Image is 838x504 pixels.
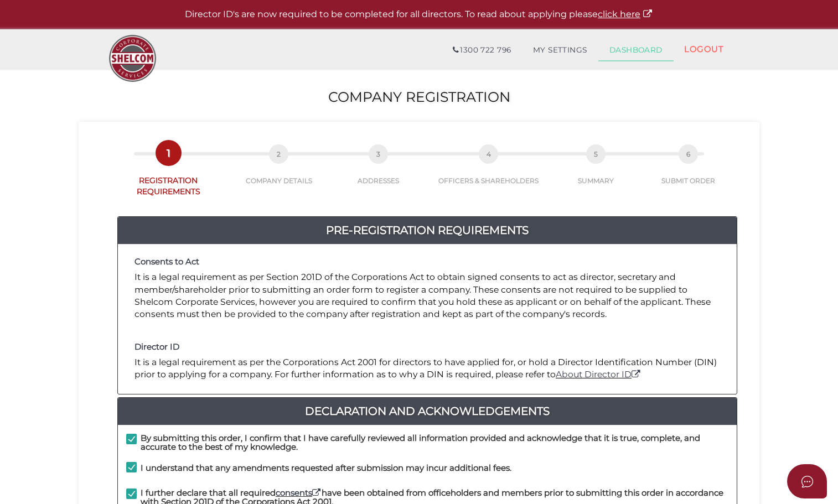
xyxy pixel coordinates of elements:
p: It is a legal requirement as per the Corporations Act 2001 for directors to have applied for, or ... [135,356,720,381]
a: MY SETTINGS [522,39,598,61]
a: DASHBOARD [598,39,674,61]
a: Declaration And Acknowledgements [118,402,737,420]
span: 1 [159,143,178,163]
h4: I understand that any amendments requested after submission may incur additional fees. [141,464,511,473]
a: consents [276,487,322,498]
a: Pre-Registration Requirements [118,221,737,239]
a: 2COMPANY DETAILS [231,157,328,185]
span: 3 [369,144,388,164]
a: 3ADDRESSES [327,157,430,185]
p: It is a legal requirement as per Section 201D of the Corporations Act to obtain signed consents t... [135,271,720,320]
a: About Director ID [556,369,642,380]
a: 1REGISTRATION REQUIREMENTS [106,155,231,197]
h4: Consents to Act [135,257,720,267]
span: 4 [479,144,498,164]
span: 6 [679,144,698,164]
a: 1300 722 796 [442,39,522,61]
span: 2 [269,144,288,164]
a: 5SUMMARY [548,157,645,185]
h4: Director ID [135,342,720,352]
h4: By submitting this order, I confirm that I have carefully reviewed all information provided and a... [141,434,728,452]
a: LOGOUT [673,38,734,60]
a: 6SUBMIT ORDER [644,157,732,185]
img: Logo [104,29,162,87]
a: click here [598,9,653,19]
p: Director ID's are now required to be completed for all directors. To read about applying please [28,8,810,21]
span: 5 [586,144,606,164]
a: 4OFFICERS & SHAREHOLDERS [430,157,548,185]
button: Open asap [787,464,827,498]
